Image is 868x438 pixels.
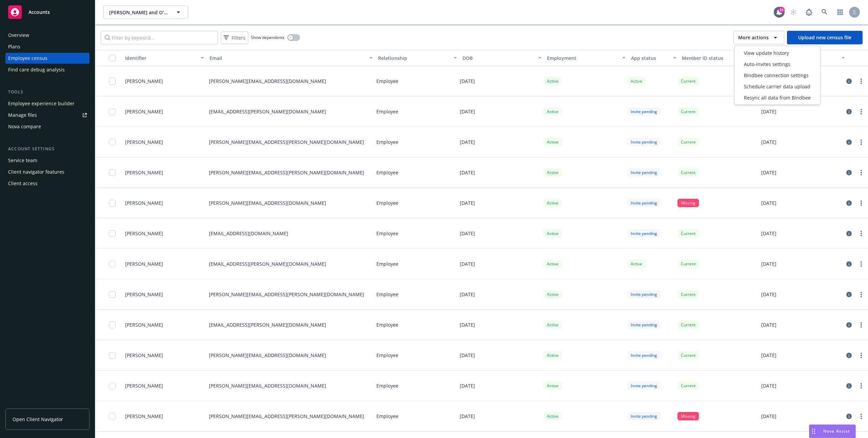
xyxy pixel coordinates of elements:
p: Employee [376,291,398,298]
div: Current [677,321,699,329]
div: Active [544,321,562,329]
a: more [857,108,865,116]
button: App status [628,50,679,66]
div: Invite pending [627,168,660,177]
p: [PERSON_NAME][EMAIL_ADDRESS][DOMAIN_NAME] [209,382,326,389]
div: Invite pending [627,199,660,207]
a: circleInformation [845,260,853,268]
span: Bindbee connection settings [744,72,809,79]
a: Switch app [833,5,847,19]
a: more [857,229,865,238]
input: Toggle Row Selected [109,261,116,267]
p: [PERSON_NAME][EMAIL_ADDRESS][PERSON_NAME][DOMAIN_NAME] [209,291,364,298]
div: Active [544,138,562,146]
div: Current [677,168,699,177]
a: more [857,199,865,207]
a: more [857,412,865,420]
button: Employment [544,50,629,66]
p: [PERSON_NAME][EMAIL_ADDRESS][PERSON_NAME][DOMAIN_NAME] [209,413,364,420]
a: more [857,351,865,359]
div: Drag to move [809,425,818,438]
p: Employee [376,321,398,328]
button: Identifier [122,50,207,66]
div: Invite pending [627,138,660,146]
div: Missing [677,199,699,207]
input: Toggle Row Selected [109,413,116,420]
span: [PERSON_NAME] [125,169,163,176]
a: Accounts [5,3,90,22]
p: [PERSON_NAME][EMAIL_ADDRESS][PERSON_NAME][DOMAIN_NAME] [209,138,364,146]
p: [DATE] [761,169,776,176]
input: Toggle Row Selected [109,230,116,237]
button: [PERSON_NAME] and O'Dell LLC [103,5,188,19]
div: Service team [8,155,37,166]
div: Invite pending [627,321,660,329]
a: circleInformation [845,77,853,85]
p: [DATE] [761,108,776,115]
input: Toggle Row Selected [109,291,116,298]
a: more [857,321,865,329]
p: [PERSON_NAME][EMAIL_ADDRESS][PERSON_NAME][DOMAIN_NAME] [209,169,364,176]
p: [DATE] [460,413,475,420]
a: more [857,138,865,146]
input: Toggle Row Selected [109,139,116,146]
p: [PERSON_NAME][EMAIL_ADDRESS][DOMAIN_NAME] [209,199,326,206]
span: View update history [744,49,789,57]
button: Member ID status [679,50,764,66]
p: [DATE] [761,352,776,359]
div: Active [627,260,646,268]
div: Manage files [8,110,37,121]
p: Employee [376,382,398,389]
div: Employment [547,54,618,62]
a: circleInformation [845,169,853,177]
p: [DATE] [761,260,776,267]
div: Current [677,381,699,390]
a: circleInformation [845,108,853,116]
a: more [857,169,865,177]
span: [PERSON_NAME] [125,291,163,298]
p: [DATE] [460,291,475,298]
div: Invite pending [627,229,660,238]
div: Active [544,168,562,177]
input: Toggle Row Selected [109,322,116,328]
button: More actions [733,31,784,44]
span: Accounts [28,9,50,15]
div: App status [631,54,669,62]
span: [PERSON_NAME] [125,78,163,85]
a: Search [818,5,831,19]
div: Account settings [5,146,90,152]
button: Email [207,50,375,66]
div: DOB [462,54,534,62]
span: Show dependents [251,35,284,40]
div: Current [677,351,699,359]
p: [EMAIL_ADDRESS][PERSON_NAME][DOMAIN_NAME] [209,321,326,328]
div: Active [544,381,562,390]
div: Identifier [125,54,197,62]
a: circleInformation [845,351,853,359]
span: [PERSON_NAME] [125,230,163,237]
span: Nova Assist [823,428,850,434]
div: Active [627,77,646,85]
p: [DATE] [761,199,776,206]
a: Manage files [5,110,90,121]
div: Missing [677,412,699,420]
p: [DATE] [761,291,776,298]
p: [DATE] [761,138,776,146]
div: Active [544,260,562,268]
p: Employee [376,260,398,267]
span: Filters [222,33,247,43]
div: Invite pending [627,381,660,390]
span: [PERSON_NAME] [125,138,163,146]
input: Toggle Row Selected [109,108,116,115]
span: [PERSON_NAME] [125,413,163,420]
a: Upload new census file [787,31,863,44]
p: [DATE] [460,352,475,359]
p: [DATE] [460,321,475,328]
a: Start snowing [787,5,800,19]
a: Employee census [5,53,90,64]
button: Relationship [375,50,460,66]
p: [DATE] [460,199,475,206]
div: Relationship [378,54,450,62]
input: Toggle Row Selected [109,382,116,389]
a: more [857,382,865,390]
